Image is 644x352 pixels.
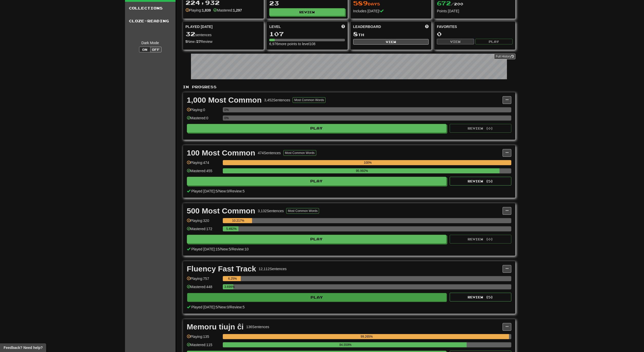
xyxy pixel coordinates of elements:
div: Playing: 757 [187,276,220,285]
div: Points [DATE] [437,8,513,14]
a: Cloze-Reading [125,15,176,27]
strong: 1,297 [233,8,242,12]
span: / [218,189,219,193]
div: Playing: 0 [187,107,220,116]
div: Mastered: [213,8,242,13]
span: Played [DATE]: 15 [191,247,219,251]
button: View [437,39,474,44]
div: th [353,31,429,37]
button: Play [187,293,447,302]
button: Play [187,235,447,243]
div: New / Review [186,39,261,44]
div: 6,976 more points to level 108 [269,41,345,46]
span: Leaderboard [353,24,381,29]
strong: 1,839 [202,8,211,12]
div: 0 [437,31,513,37]
div: 107 [269,31,345,37]
button: On [139,47,150,52]
div: 6.25% [224,276,241,281]
span: Score more points to level up [341,24,345,29]
div: sentences [186,31,261,37]
span: / [229,305,230,309]
button: Review (0) [450,124,511,133]
button: Play [187,124,447,133]
button: Off [150,47,161,52]
span: This week in points, UTC [425,24,429,29]
span: / [220,247,221,251]
p: In Progress [183,84,515,90]
button: Most Common Words [293,97,325,103]
button: Most Common Words [286,208,319,214]
div: Playing: [186,8,211,13]
button: Review [269,8,345,16]
button: Review (5) [450,293,511,301]
button: Review (5) [450,177,511,185]
div: Playing: 320 [187,218,220,227]
div: 3,132 Sentences [258,208,284,213]
span: / [229,189,230,193]
div: 100 Most Common [187,149,255,157]
div: 95.992% [224,168,500,173]
span: / [218,305,219,309]
div: Includes [DATE]! [353,8,429,14]
div: Mastered: 0 [187,115,220,124]
div: 136 Sentences [246,324,269,329]
div: 1,000 Most Common [187,96,262,104]
div: Mastered: 455 [187,168,220,177]
button: Review (0) [450,235,511,243]
div: 474 Sentences [258,150,281,155]
button: Most Common Words [283,150,316,156]
div: 99.265% [224,334,509,339]
span: Review: 10 [232,247,248,251]
span: New: 5 [221,247,231,251]
span: / [231,247,232,251]
span: 8 [353,30,358,37]
span: / 200 [437,2,463,6]
div: 3.699% [224,284,233,289]
a: Collections [125,2,176,15]
div: 500 Most Common [187,207,255,215]
div: Dark Mode [129,40,172,45]
div: 3,452 Sentences [264,97,290,103]
span: Level [269,24,281,29]
span: New: 0 [219,305,229,309]
strong: 27 [197,40,201,44]
div: Memoru tiujn ĉi [187,323,244,331]
div: 84.559% [224,342,467,347]
span: Played [DATE]: 5 [191,189,217,193]
div: Fluency Fast Track [187,265,256,273]
strong: 5 [186,40,188,44]
span: New: 0 [219,189,229,193]
div: 5.492% [224,226,238,231]
div: 100% [224,160,511,165]
div: Mastered: 172 [187,226,220,235]
div: Favorites [437,24,513,29]
span: Played [DATE]: 5 [191,305,217,309]
div: Playing: 135 [187,334,220,343]
div: Playing: 474 [187,160,220,169]
span: Review: 5 [230,305,245,309]
span: Played [DATE] [186,24,213,29]
a: Full History [494,54,515,59]
span: 32 [186,30,195,37]
span: Review: 5 [230,189,245,193]
button: Play [475,39,513,44]
button: View [353,39,429,45]
div: 10.217% [224,218,252,223]
div: Mastered: 448 [187,284,220,293]
button: Play [187,177,447,185]
div: 12,112 Sentences [259,266,287,271]
div: Mastered: 115 [187,342,220,351]
span: Open feedback widget [4,345,43,350]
